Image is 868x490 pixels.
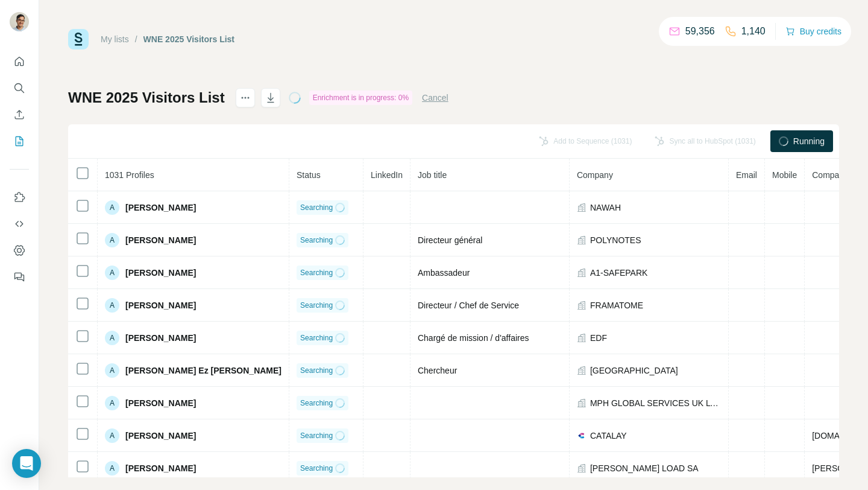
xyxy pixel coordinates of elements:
[309,91,412,105] div: Enrichment is in progress: 0%
[300,332,333,343] span: Searching
[125,267,196,279] span: [PERSON_NAME]
[785,23,841,40] button: Buy credits
[105,461,119,476] div: A
[422,92,448,104] button: Cancel
[300,267,333,278] span: Searching
[577,431,587,441] img: company-logo
[590,462,699,474] span: [PERSON_NAME] LOAD SA
[577,170,613,180] span: Company
[105,200,119,215] div: A
[10,213,29,235] button: Use Surfe API
[125,397,196,409] span: [PERSON_NAME]
[125,234,196,246] span: [PERSON_NAME]
[590,299,643,311] span: FRAMATOME
[300,202,333,213] span: Searching
[125,202,196,214] span: [PERSON_NAME]
[300,235,333,246] span: Searching
[10,266,29,288] button: Feedback
[105,396,119,410] div: A
[125,430,196,442] span: [PERSON_NAME]
[772,170,797,180] span: Mobile
[143,33,234,45] div: WNE 2025 Visitors List
[105,266,119,280] div: A
[68,29,89,49] img: Surfe Logo
[741,24,766,39] p: 1,140
[418,301,519,310] span: Directeur / Chef de Service
[300,365,333,376] span: Searching
[105,428,119,443] div: A
[685,24,715,39] p: 59,356
[297,170,321,180] span: Status
[300,300,333,311] span: Searching
[125,364,281,377] span: [PERSON_NAME] Ez [PERSON_NAME]
[68,88,225,107] h1: WNE 2025 Visitors List
[590,430,627,442] span: CATALAY
[10,104,29,126] button: Enrich CSV
[418,235,482,245] span: Directeur général
[10,77,29,99] button: Search
[418,333,529,343] span: Chargé de mission / d'affaires
[105,298,119,313] div: A
[418,170,447,180] span: Job title
[125,299,196,311] span: [PERSON_NAME]
[300,430,333,441] span: Searching
[236,88,255,107] button: actions
[590,332,607,344] span: EDF
[101,34,129,44] a: My lists
[125,332,196,344] span: [PERSON_NAME]
[125,462,196,474] span: [PERSON_NAME]
[590,397,721,409] span: MPH GLOBAL SERVICES UK LTD
[590,364,678,377] span: [GEOGRAPHIC_DATA]
[105,363,119,378] div: A
[10,12,29,31] img: Avatar
[105,233,119,247] div: A
[135,33,137,45] li: /
[10,130,29,152] button: My lists
[10,51,29,72] button: Quick start
[12,449,41,478] div: Open Intercom Messenger
[300,463,333,474] span: Searching
[10,240,29,261] button: Dashboard
[418,366,457,375] span: Chercheur
[105,331,119,345] div: A
[590,267,647,279] span: A1-SAFEPARK
[793,135,825,147] span: Running
[590,234,641,246] span: POLYNOTES
[10,186,29,208] button: Use Surfe on LinkedIn
[736,170,757,180] span: Email
[590,202,621,214] span: NAWAH
[418,268,470,278] span: Ambassadeur
[371,170,403,180] span: LinkedIn
[105,170,154,180] span: 1031 Profiles
[300,398,333,409] span: Searching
